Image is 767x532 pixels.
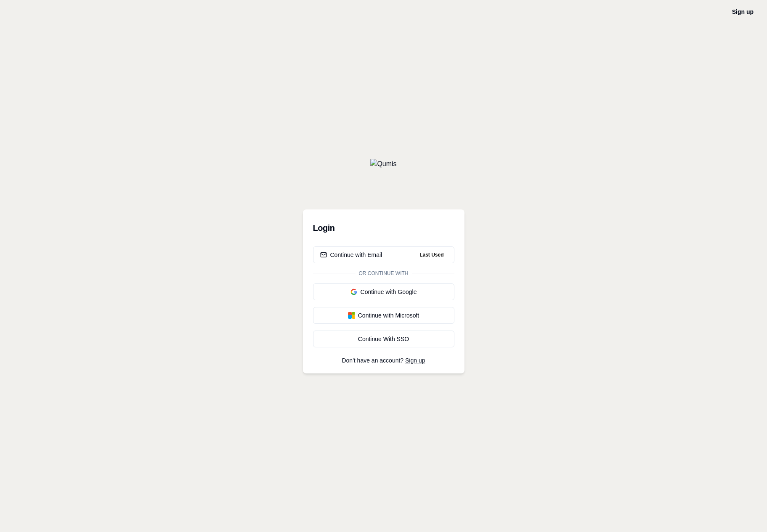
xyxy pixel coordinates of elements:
[313,283,454,300] button: Continue with Google
[313,307,454,324] button: Continue with Microsoft
[313,220,454,236] h3: Login
[320,335,447,343] div: Continue With SSO
[320,311,447,320] div: Continue with Microsoft
[732,8,754,15] a: Sign up
[320,288,447,296] div: Continue with Google
[370,159,396,169] img: Qumis
[356,270,412,277] span: Or continue with
[405,357,425,364] a: Sign up
[313,246,454,263] button: Continue with EmailLast Used
[313,331,454,347] a: Continue With SSO
[416,250,447,260] span: Last Used
[313,357,454,363] p: Don't have an account?
[320,251,382,259] div: Continue with Email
